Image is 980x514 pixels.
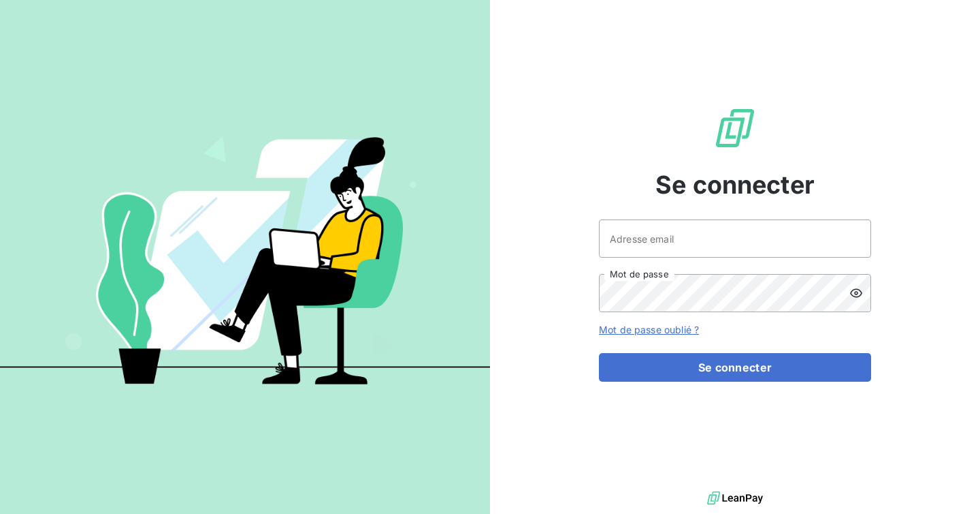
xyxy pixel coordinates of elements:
a: Mot de passe oublié ? [599,324,699,335]
img: logo [707,488,763,509]
img: Logo LeanPay [713,106,757,150]
input: placeholder [599,220,871,258]
span: Se connecter [655,166,815,203]
button: Se connecter [599,353,871,382]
